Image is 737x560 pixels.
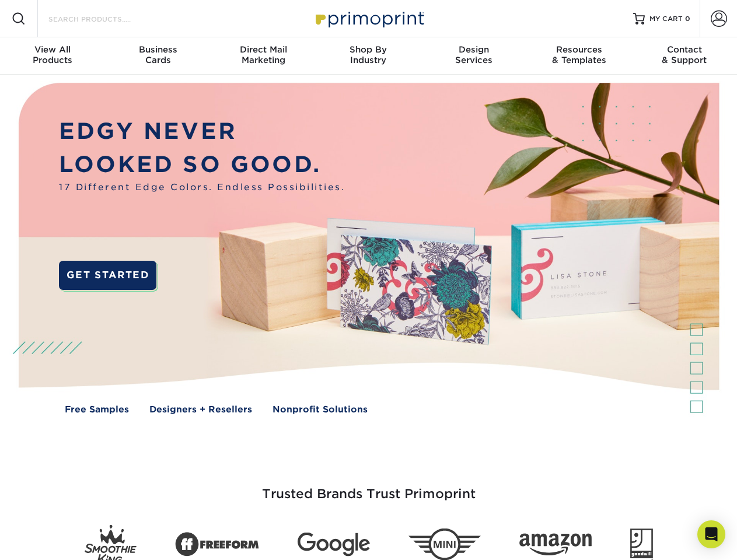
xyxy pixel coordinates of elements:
a: DesignServices [421,37,526,75]
a: Shop ByIndustry [316,37,421,75]
img: Amazon [519,534,592,556]
div: Open Intercom Messenger [697,520,725,548]
p: LOOKED SO GOOD. [59,148,345,181]
input: SEARCH PRODUCTS..... [47,12,161,26]
p: EDGY NEVER [59,115,345,148]
span: Business [105,44,210,55]
a: Nonprofit Solutions [273,403,368,416]
a: BusinessCards [105,37,210,75]
img: Primoprint [310,6,427,31]
div: Services [421,44,526,65]
span: 17 Different Edge Colors. Endless Possibilities. [59,181,345,194]
img: Goodwill [630,528,653,560]
span: Contact [632,44,737,55]
a: Free Samples [65,403,129,416]
img: Google [298,533,370,556]
a: Resources& Templates [526,37,631,75]
a: Designers + Resellers [149,403,252,416]
div: Cards [105,44,210,65]
div: & Templates [526,44,631,65]
span: Direct Mail [211,44,316,55]
span: MY CART [649,14,683,24]
a: GET STARTED [59,261,156,290]
span: 0 [685,15,690,23]
a: Contact& Support [632,37,737,75]
div: Marketing [211,44,316,65]
h3: Trusted Brands Trust Primoprint [27,459,710,516]
span: Shop By [316,44,421,55]
span: Resources [526,44,631,55]
div: Industry [316,44,421,65]
span: Design [421,44,526,55]
a: Direct MailMarketing [211,37,316,75]
div: & Support [632,44,737,65]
